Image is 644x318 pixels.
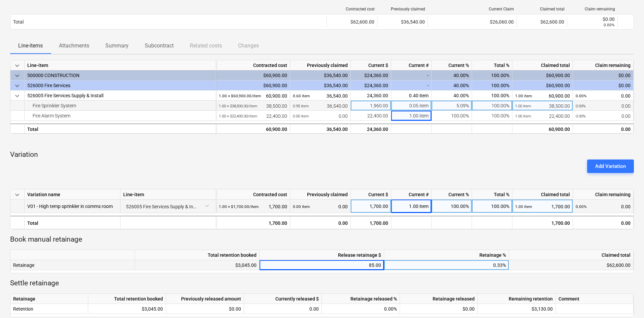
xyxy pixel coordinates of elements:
[512,70,573,80] div: $60,900.00
[290,189,351,200] div: Previously claimed
[330,7,375,11] div: Contracted cost
[391,200,432,213] div: 1.00 item
[10,304,88,314] div: Retention
[219,94,261,98] small: 1.00 × $60,900.00 / item
[27,200,113,213] div: V01 - High temp sprinkler in comms room
[216,80,290,91] div: $60,900.00
[431,7,514,11] div: Current Claim
[18,42,43,50] p: Line-items
[13,19,24,25] p: Total
[512,80,573,91] div: $60,900.00
[512,189,573,200] div: Claimed total
[576,124,631,134] div: 0.00
[573,189,634,200] div: Claim remaining
[351,80,391,91] div: $24,360.00
[515,91,570,101] div: 60,900.00
[472,101,512,111] div: 100.00%
[88,294,166,304] div: Total retention booked
[25,60,216,70] div: Line-item
[219,124,287,134] div: 60,900.00
[260,250,384,260] div: Release retainage $
[573,60,634,70] div: Claim remaining
[27,111,213,121] div: Fire Alarm System
[351,60,391,70] div: Current $
[351,91,391,101] div: 24,360.00
[10,150,634,160] p: Variation
[377,16,428,27] div: $36,540.00
[293,124,348,134] div: 36,540.00
[27,70,213,80] div: 500000 CONSTRUCTION
[166,304,244,314] div: $0.00
[576,91,631,101] div: 0.00
[13,82,21,90] span: keyboard_arrow_down
[216,189,290,200] div: Contracted cost
[384,260,509,270] div: 0.33%
[247,304,319,314] div: 0.00
[576,114,586,118] small: 0.00%
[472,70,512,80] div: 100.00%
[391,189,432,200] div: Current #
[515,204,532,209] small: 1.00 item
[432,70,472,80] div: 40.00%
[604,23,615,27] small: 0.00%
[432,111,472,121] div: 100.00%
[576,204,587,209] small: 0.00%
[351,123,391,134] div: 24,360.00
[516,16,567,27] div: $62,600.00
[351,101,391,111] div: 1,960.00
[293,111,348,121] div: 0.00
[135,260,260,270] div: $3,045.00
[432,80,472,91] div: 40.00%
[384,250,509,260] div: Retainage %
[576,94,587,98] small: 0.00%
[519,7,565,11] div: Claimed total
[293,101,348,111] div: 36,540.00
[219,114,257,118] small: 1.00 × $22,400.00 / item
[351,216,391,229] div: 1,700.00
[515,114,531,118] small: 1.00 item
[573,216,634,229] div: 0.00
[25,189,121,200] div: Variation name
[293,104,309,108] small: 0.95 item
[400,304,478,314] div: $0.00
[13,191,21,199] span: keyboard_arrow_down
[219,204,259,209] small: 1.00 × $1,700.00 / item
[432,91,472,101] div: 40.00%
[145,42,174,50] p: Subcontract
[478,294,556,304] div: Remaining retention
[515,104,531,108] small: 1.00 item
[13,92,21,100] span: keyboard_arrow_down
[509,250,634,260] div: Claimed total
[216,60,290,70] div: Contracted cost
[290,70,351,80] div: $36,540.00
[610,286,644,318] iframe: Chat Widget
[293,204,310,209] small: 0.00 item
[219,111,287,121] div: 22,400.00
[13,72,21,80] span: keyboard_arrow_down
[293,91,348,101] div: 36,540.00
[25,216,121,229] div: Total
[570,7,615,11] div: Claim remaining
[216,216,290,229] div: 1,700.00
[576,111,631,121] div: 0.00
[432,200,472,213] div: 100.00%
[351,111,391,121] div: 22,400.00
[391,80,432,91] div: -
[293,200,348,213] div: 0.00
[391,91,432,101] div: 0.40 item
[293,114,309,118] small: 0.00 item
[27,91,213,101] div: 526005 Fire Services Supply & Install
[290,60,351,70] div: Previously claimed
[10,294,88,304] div: Retainage
[472,80,512,91] div: 100.00%
[105,42,129,50] p: Summary
[515,111,570,121] div: 22,400.00
[400,294,478,304] div: Retainage released
[219,104,257,108] small: 1.00 × $38,500.00 / item
[88,304,166,314] div: $3,045.00
[27,80,213,91] div: 526000 Fire Services
[351,189,391,200] div: Current $
[512,60,573,70] div: Claimed total
[219,91,287,101] div: 60,900.00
